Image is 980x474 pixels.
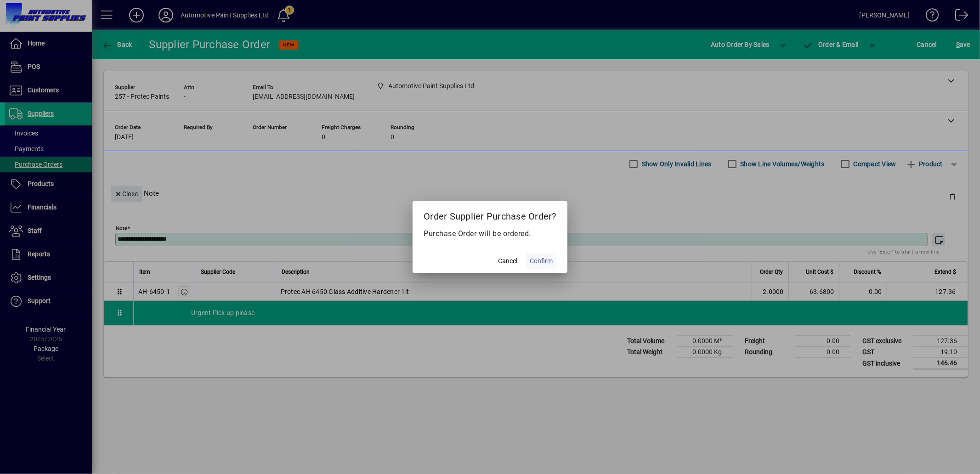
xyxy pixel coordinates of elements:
p: Purchase Order will be ordered. [424,228,556,239]
span: Cancel [498,256,517,266]
button: Cancel [493,253,522,269]
button: Confirm [526,253,556,269]
span: Confirm [530,256,553,266]
h2: Order Supplier Purchase Order? [413,201,567,228]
